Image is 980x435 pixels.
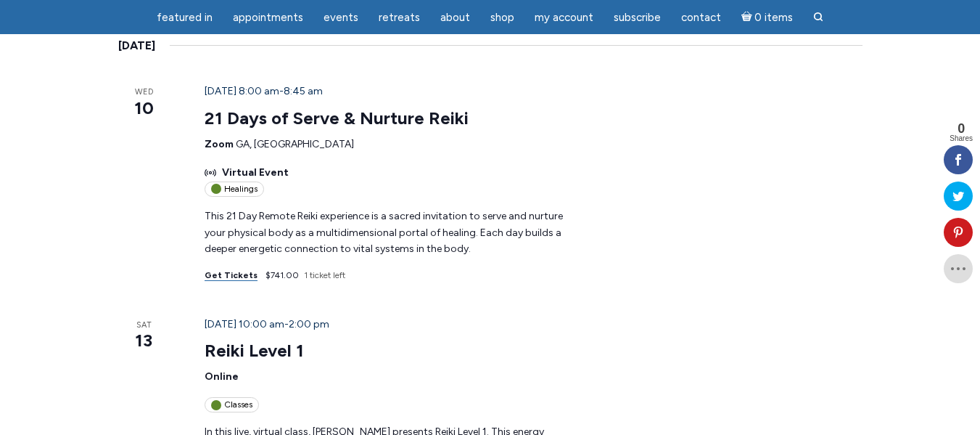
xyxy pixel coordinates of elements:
[289,318,329,330] span: 2:00 pm
[224,4,312,32] a: Appointments
[605,4,670,32] a: Subscribe
[535,11,593,24] span: My Account
[205,318,329,330] time: -
[370,4,429,32] a: Retreats
[118,328,170,353] span: 13
[614,11,661,24] span: Subscribe
[315,4,367,32] a: Events
[157,11,213,24] span: featured in
[741,11,755,24] i: Cart
[754,12,793,23] span: 0 items
[733,2,802,32] a: Cart0 items
[526,4,602,32] a: My Account
[324,11,358,24] span: Events
[118,36,155,55] time: [DATE]
[205,107,469,129] a: 21 Days of Serve & Nurture Reiki
[205,370,239,383] span: Online
[490,11,514,24] span: Shop
[681,11,721,24] span: Contact
[148,4,221,32] a: featured in
[205,182,264,197] div: Healings
[205,340,304,362] a: Reiki Level 1
[205,318,284,330] span: [DATE] 10:00 am
[440,11,470,24] span: About
[379,11,420,24] span: Retreats
[205,397,259,412] div: Classes
[118,320,170,332] span: Sat
[432,4,479,32] a: About
[482,4,523,32] a: Shop
[205,85,279,97] span: [DATE] 8:00 am
[205,85,323,97] time: -
[950,135,973,142] span: Shares
[118,96,170,121] span: 10
[222,165,289,182] span: Virtual Event
[205,270,258,281] a: Get Tickets
[236,138,354,150] span: GA, [GEOGRAPHIC_DATA]
[672,4,730,32] a: Contact
[205,208,581,258] p: This 21 Day Remote Reiki experience is a sacred invitation to serve and nurture your physical bod...
[304,270,345,280] span: 1 ticket left
[265,270,299,280] span: $741.00
[950,122,973,135] span: 0
[118,86,170,99] span: Wed
[205,138,234,150] span: Zoom
[284,85,323,97] span: 8:45 am
[233,11,303,24] span: Appointments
